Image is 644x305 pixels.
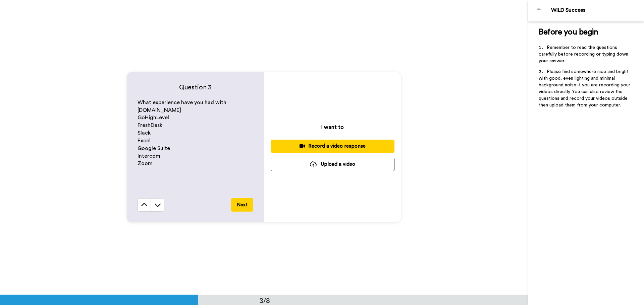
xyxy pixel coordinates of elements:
div: WILD Success [551,7,644,13]
span: FreshDesk [138,123,162,128]
span: Before you begin [539,28,598,36]
button: Upload a video [271,158,394,171]
img: Profile Image [532,3,548,19]
span: Remember to read the questions carefully before recording or typing down your answer. [539,45,630,63]
span: Please find somewhere nice and bright with good, even lighting and minimal background noise if yo... [539,69,632,107]
span: [DOMAIN_NAME] [138,107,181,113]
span: Excel [138,138,151,143]
span: Slack [138,130,151,136]
div: 3/8 [249,296,281,305]
p: I want to [321,123,344,131]
span: Zoom [138,161,153,166]
span: GoHighLevel [138,115,169,120]
span: Intercom [138,153,160,159]
button: Record a video response [271,140,394,153]
span: What experience have you had with [138,100,226,105]
h4: Question 3 [138,83,253,92]
span: Google Suite [138,146,170,151]
button: Next [231,198,253,212]
div: Record a video response [276,143,389,150]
